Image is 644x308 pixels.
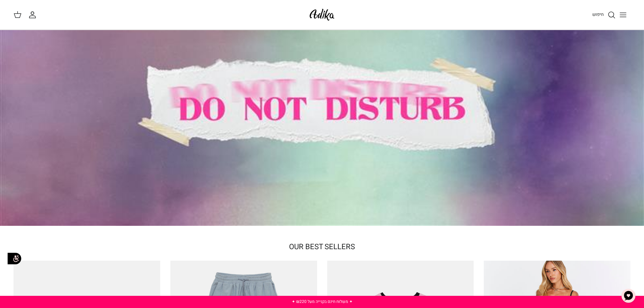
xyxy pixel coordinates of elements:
a: החשבון שלי [28,11,39,19]
span: חיפוש [592,11,604,18]
a: OUR BEST SELLERS [289,241,355,252]
button: צ'אט [618,286,639,306]
a: חיפוש [592,11,616,19]
a: ✦ משלוח חינם בקנייה מעל ₪220 ✦ [292,299,353,305]
button: Toggle menu [616,7,630,22]
img: Adika IL [308,7,336,23]
img: accessibility_icon02.svg [5,249,24,268]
